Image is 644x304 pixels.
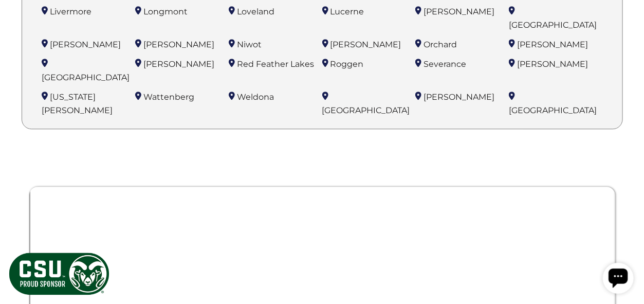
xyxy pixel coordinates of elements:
[509,105,597,115] span: [GEOGRAPHIC_DATA]
[424,92,494,102] span: [PERSON_NAME]
[237,7,274,16] span: Loveland
[50,40,121,49] span: [PERSON_NAME]
[509,20,597,30] span: [GEOGRAPHIC_DATA]
[4,4,35,35] div: Open chat widget
[42,73,130,82] span: [GEOGRAPHIC_DATA]
[143,40,214,49] span: [PERSON_NAME]
[424,7,494,16] span: [PERSON_NAME]
[424,40,457,49] span: Orchard
[517,40,588,49] span: [PERSON_NAME]
[143,7,188,16] span: Longmont
[237,92,274,102] span: Weldona
[424,59,466,69] span: Severance
[330,40,401,49] span: [PERSON_NAME]
[42,92,113,115] span: [US_STATE] [PERSON_NAME]
[322,105,410,115] span: [GEOGRAPHIC_DATA]
[330,59,364,69] span: Roggen
[237,59,314,69] span: Red Feather Lakes
[143,92,194,102] span: Wattenberg
[330,7,364,16] span: Lucerne
[237,40,262,49] span: Niwot
[8,252,111,296] img: CSU Sponsor Badge
[143,59,214,69] span: [PERSON_NAME]
[517,59,588,69] span: [PERSON_NAME]
[50,7,91,16] span: Livermore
